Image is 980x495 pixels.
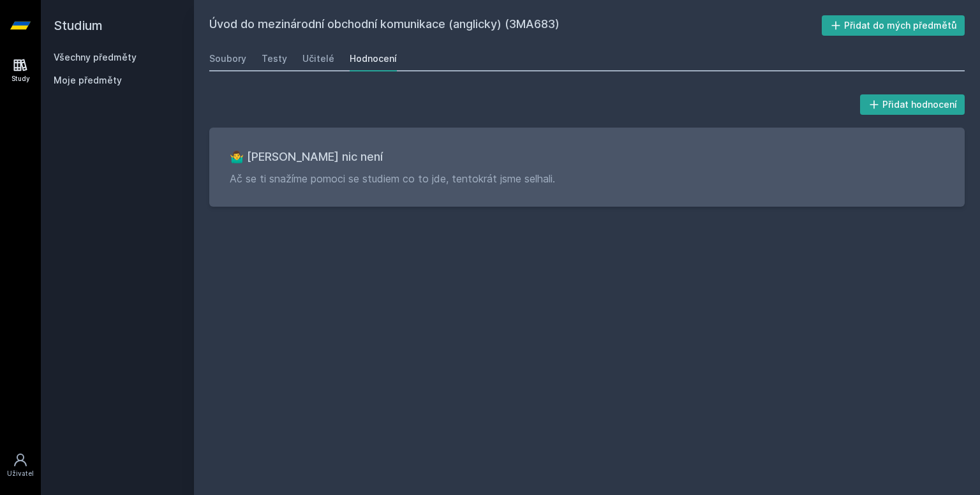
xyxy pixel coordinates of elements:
a: Uživatel [3,446,38,485]
span: Moje předměty [54,74,122,87]
div: Soubory [209,52,246,65]
div: Hodnocení [350,52,397,65]
a: Testy [262,46,287,71]
button: Přidat do mých předmětů [822,15,965,36]
a: Hodnocení [350,46,397,71]
a: Učitelé [302,46,334,71]
a: Všechny předměty [54,52,137,63]
div: Study [11,74,30,84]
a: Study [3,51,38,90]
button: Přidat hodnocení [860,94,965,115]
h2: Úvod do mezinárodní obchodní komunikace (anglicky) (3MA683) [209,15,822,36]
div: Testy [262,52,287,65]
p: Ač se ti snažíme pomoci se studiem co to jde, tentokrát jsme selhali. [230,171,944,186]
div: Učitelé [302,52,334,65]
a: Soubory [209,46,246,71]
div: Uživatel [7,469,34,478]
h3: 🤷‍♂️ [PERSON_NAME] nic není [230,148,944,166]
